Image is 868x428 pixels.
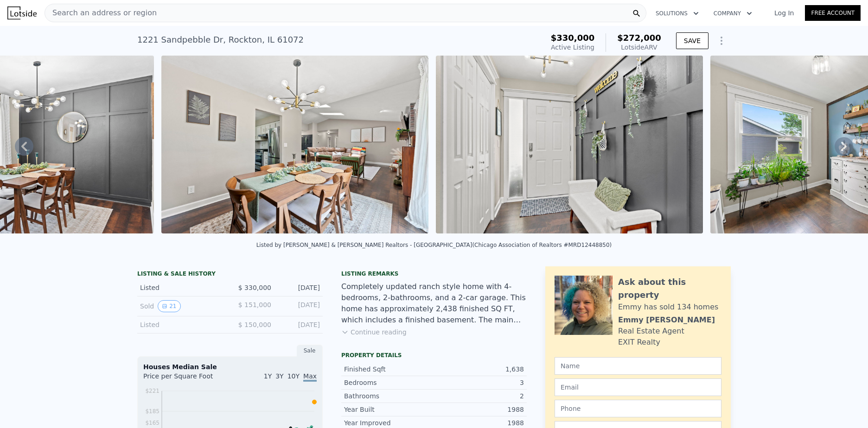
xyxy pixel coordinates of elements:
div: 1988 [434,405,524,414]
span: $ 151,000 [238,301,271,308]
div: Price per Square Foot [143,371,230,386]
button: Company [706,5,759,22]
span: $ 330,000 [238,284,271,291]
img: Lotside [7,6,37,19]
div: 1221 Sandpebble Dr , Rockton , IL 61072 [137,33,304,46]
div: 1988 [434,418,524,428]
div: Completely updated ranch style home with 4-bedrooms, 2-bathrooms, and a 2-car garage. This home h... [341,281,527,326]
button: Show Options [712,31,731,50]
div: 2 [434,391,524,401]
div: Listed [140,320,223,329]
a: Free Account [805,5,861,21]
div: Bedrooms [344,378,434,387]
div: Houses Median Sale [143,362,317,371]
span: 1Y [264,372,272,380]
a: Log In [763,8,805,18]
img: Sale: 167494159 Parcel: 24970552 [161,56,428,233]
div: Sold [140,300,223,312]
button: View historical data [158,300,180,312]
div: Listed [140,283,223,292]
span: 3Y [275,372,283,380]
div: Bathrooms [344,391,434,401]
img: Sale: 167494159 Parcel: 24970552 [436,56,703,233]
div: EXIT Realty [618,337,660,348]
span: Active Listing [551,44,594,51]
div: 3 [434,378,524,387]
input: Name [555,357,721,375]
div: Year Built [344,405,434,414]
div: [DATE] [279,300,320,312]
button: Solutions [648,5,706,22]
div: LISTING & SALE HISTORY [137,270,323,279]
div: Ask about this property [618,276,721,302]
div: Property details [341,352,527,359]
tspan: $185 [145,408,160,415]
div: [DATE] [279,283,320,292]
tspan: $221 [145,388,160,394]
input: Phone [555,400,721,417]
input: Email [555,378,721,396]
div: 1,638 [434,365,524,374]
div: Emmy has sold 134 homes [618,302,718,313]
div: Finished Sqft [344,365,434,374]
span: $272,000 [617,33,661,43]
div: Lotside ARV [617,43,661,52]
div: [DATE] [279,320,320,329]
span: $ 150,000 [238,321,271,328]
span: 10Y [287,372,300,380]
button: SAVE [676,32,708,49]
div: Listed by [PERSON_NAME] & [PERSON_NAME] Realtors - [GEOGRAPHIC_DATA] (Chicago Association of Real... [256,242,612,248]
span: $330,000 [551,33,595,43]
div: Real Estate Agent [618,326,684,337]
div: Emmy [PERSON_NAME] [618,315,715,326]
span: Search an address or region [45,7,157,19]
div: Year Improved [344,418,434,428]
div: Listing remarks [341,270,527,277]
tspan: $165 [145,420,160,426]
span: Max [303,372,317,382]
button: Continue reading [341,327,407,337]
div: Sale [297,345,323,357]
